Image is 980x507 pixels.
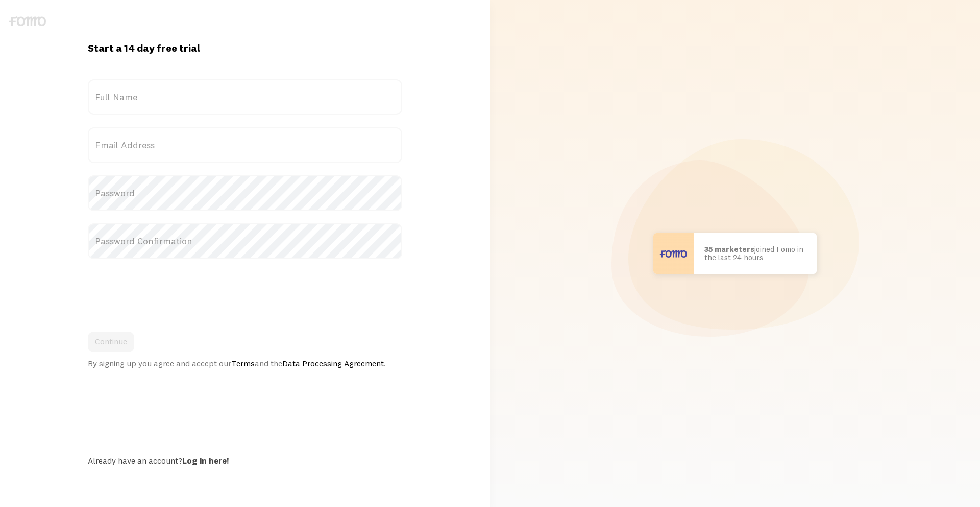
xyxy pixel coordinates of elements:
div: By signing up you agree and accept our and the . [88,358,402,368]
img: User avatar [653,233,694,274]
b: 35 marketers [704,244,754,254]
img: fomo-logo-gray-b99e0e8ada9f9040e2984d0d95b3b12da0074ffd48d1e5cb62ac37fc77b0b268.svg [9,16,46,26]
h1: Start a 14 day free trial [88,41,402,55]
label: Full Name [88,79,402,115]
a: Terms [231,358,255,368]
p: joined Fomo in the last 24 hours [704,245,806,262]
a: Log in here! [182,455,229,466]
div: Already have an account? [88,455,402,466]
label: Email Address [88,127,402,163]
label: Password [88,175,402,211]
a: Data Processing Agreement [282,358,384,368]
label: Password Confirmation [88,223,402,259]
iframe: reCAPTCHA [88,271,243,311]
